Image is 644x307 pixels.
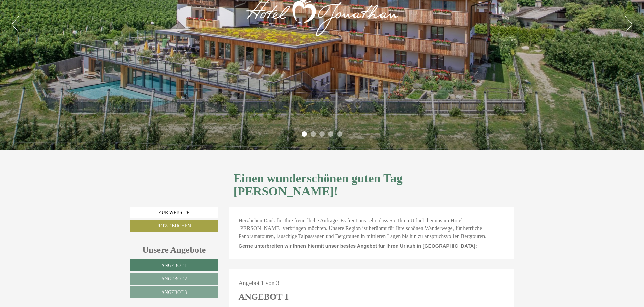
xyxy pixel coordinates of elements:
[239,243,477,249] span: Gerne unterbreiten wir Ihnen hiermit unser bestes Angebot für Ihren Urlaub in [GEOGRAPHIC_DATA]:
[239,290,289,303] div: Angebot 1
[625,16,632,33] button: Next
[130,220,218,232] a: Jetzt buchen
[234,172,509,198] h1: Einen wunderschönen guten Tag [PERSON_NAME]!
[161,263,187,268] span: Angebot 1
[161,290,187,295] span: Angebot 3
[239,280,280,286] span: Angebot 1 von 3
[130,244,218,256] div: Unsere Angebote
[12,16,19,33] button: Previous
[239,217,504,240] p: Herzlichen Dank für Ihre freundliche Anfrage. Es freut uns sehr, dass Sie Ihren Urlaub bei uns im...
[130,207,218,218] a: Zur Website
[161,276,187,281] span: Angebot 2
